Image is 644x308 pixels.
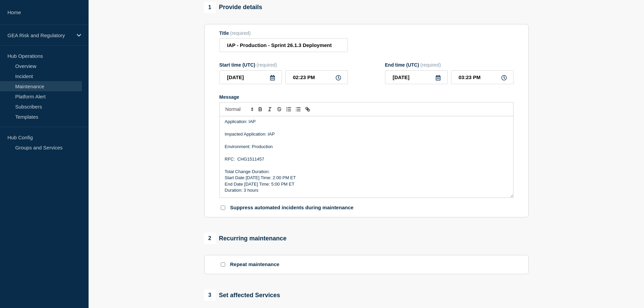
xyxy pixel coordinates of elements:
span: 3 [204,289,216,301]
div: Message [219,94,514,100]
button: Toggle bold text [256,105,265,113]
input: Suppress automated incidents during maintenance [221,206,225,210]
span: (required) [257,62,277,68]
p: Suppress automated incidents during maintenance [230,205,354,211]
p: Environment: Production [225,144,508,150]
input: Title [219,38,348,52]
span: 1 [204,2,216,13]
span: (required) [420,62,441,68]
button: Toggle ordered list [284,105,293,113]
div: Start time (UTC) [219,62,348,68]
p: Duration: ​3 hours [225,187,508,193]
p: End Date [DATE] Time: 5:00 PM ET [225,181,508,187]
p: GEA Risk and Regulatory [7,32,72,38]
span: (required) [230,30,251,36]
div: Title [219,30,348,36]
div: End time (UTC) [385,62,514,68]
button: Toggle strikethrough text [275,105,284,113]
input: HH:MM A [451,70,514,84]
input: Repeat maintenance [221,262,225,267]
span: Font size [222,105,256,113]
p: Start Date [DATE] Time: 2:00 PM ET [225,175,508,181]
div: Set affected Services [204,289,280,301]
p: RFC: CHG1511457 [225,156,508,162]
input: YYYY-MM-DD [385,70,448,84]
button: Toggle link [303,105,312,113]
button: Toggle bulleted list [293,105,303,113]
div: Provide details [204,2,262,13]
input: HH:MM A [285,70,348,84]
p: Impacted Application: IAP [225,131,508,137]
p: Application: IAP [225,119,508,125]
div: Message [220,116,513,197]
input: YYYY-MM-DD [219,70,282,84]
p: Repeat maintenance [230,261,280,268]
div: Recurring maintenance [204,233,287,244]
span: 2 [204,233,216,244]
button: Toggle italic text [265,105,275,113]
p: Total Change Duration: [225,169,508,175]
